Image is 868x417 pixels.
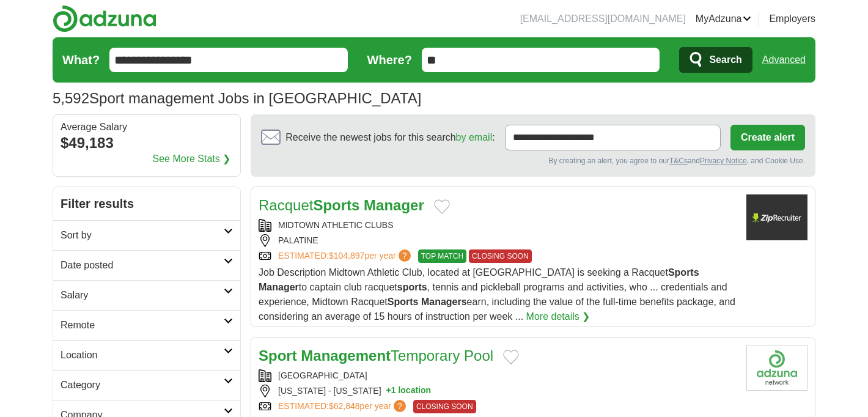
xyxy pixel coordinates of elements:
button: Add to favorite jobs [503,350,519,364]
strong: Manager [259,282,299,292]
li: [EMAIL_ADDRESS][DOMAIN_NAME] [520,12,686,26]
a: MyAdzuna [696,12,752,26]
label: Where? [367,51,412,69]
a: T&Cs [669,157,688,165]
a: ESTIMATED:$62,848per year? [278,400,408,413]
a: Salary [53,280,240,310]
h2: Filter results [53,187,240,220]
strong: Managers [421,297,467,307]
span: $62,848 [329,401,360,411]
strong: Sport [259,347,297,364]
button: Add to favorite jobs [434,199,450,214]
h2: Location [61,348,224,363]
a: Advanced [762,48,806,72]
label: What? [62,51,100,69]
a: RacquetSports Manager [259,197,424,213]
h2: Date posted [61,258,224,273]
a: Remote [53,310,240,340]
span: + [386,385,391,397]
a: ESTIMATED:$104,897per year? [278,249,413,263]
span: ? [399,249,411,262]
h2: Category [61,378,224,393]
div: [US_STATE] - [US_STATE] [259,385,737,397]
span: ? [394,400,406,412]
strong: Sports [313,197,359,213]
strong: Sports [668,267,699,278]
img: Adzuna logo [53,5,156,32]
span: CLOSING SOON [469,249,532,263]
a: Sort by [53,220,240,250]
a: See More Stats ❯ [153,152,231,166]
div: PALATINE [259,234,737,247]
h2: Salary [61,288,224,303]
strong: sports [397,282,427,292]
span: Receive the newest jobs for this search : [285,130,495,145]
span: TOP MATCH [418,249,466,263]
a: Date posted [53,250,240,280]
strong: Management [301,347,391,364]
div: [GEOGRAPHIC_DATA] [259,369,737,382]
span: $104,897 [329,251,364,260]
button: +1 location [386,385,432,397]
a: More details ❯ [526,309,590,324]
h2: Sort by [61,228,224,243]
a: Employers [769,12,815,26]
button: Search [679,47,752,73]
div: Average Salary [61,122,233,132]
button: Create alert [730,125,805,150]
a: Privacy Notice [700,157,747,165]
strong: Manager [364,197,424,213]
div: $49,183 [61,132,233,154]
img: Company logo [746,194,807,240]
span: Search [709,48,741,72]
span: CLOSING SOON [413,400,476,413]
a: Location [53,340,240,370]
h2: Remote [61,318,224,333]
h1: Sport management Jobs in [GEOGRAPHIC_DATA] [53,90,421,106]
strong: Sports [388,297,419,307]
div: MIDTOWN ATHLETIC CLUBS [259,219,737,232]
div: By creating an alert, you agree to our and , and Cookie Use. [261,155,805,166]
span: 5,592 [53,87,89,109]
a: Sport ManagementTemporary Pool [259,347,493,364]
a: by email [456,132,493,142]
img: Company logo [746,345,807,391]
span: Job Description Midtown Athletic Club, located at [GEOGRAPHIC_DATA] is seeking a Racquet to capta... [259,267,735,322]
a: Category [53,370,240,400]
